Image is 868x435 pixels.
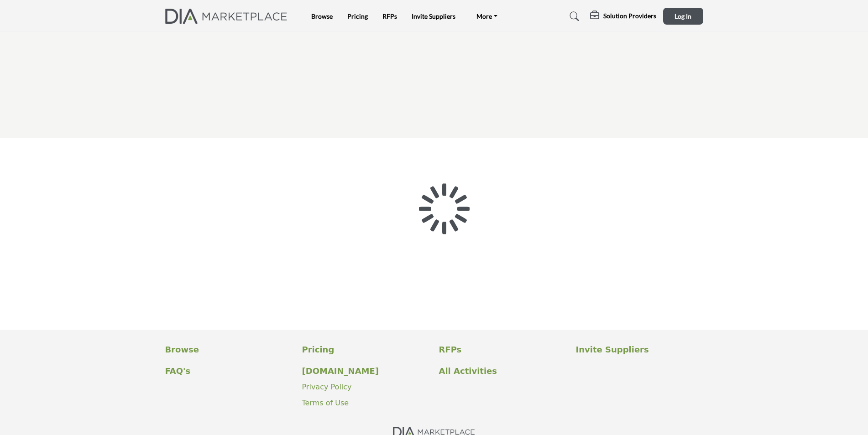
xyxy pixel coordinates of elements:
a: RFPs [439,343,566,356]
a: Invite Suppliers [576,343,703,356]
span: Log In [675,12,691,20]
button: Log In [663,8,703,25]
a: More [470,10,504,23]
img: Site Logo [165,9,293,24]
a: All Activities [439,365,566,377]
a: Privacy Policy [302,383,352,391]
a: RFPs [382,12,397,20]
a: Pricing [347,12,368,20]
a: Browse [311,12,333,20]
a: Invite Suppliers [412,12,455,20]
h5: Solution Providers [603,12,656,20]
a: FAQ's [165,365,293,377]
a: Browse [165,343,293,356]
a: [DOMAIN_NAME] [302,365,429,377]
a: Terms of Use [302,399,349,407]
div: Solution Providers [590,11,656,22]
a: Search [561,9,585,24]
a: Pricing [302,343,429,356]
